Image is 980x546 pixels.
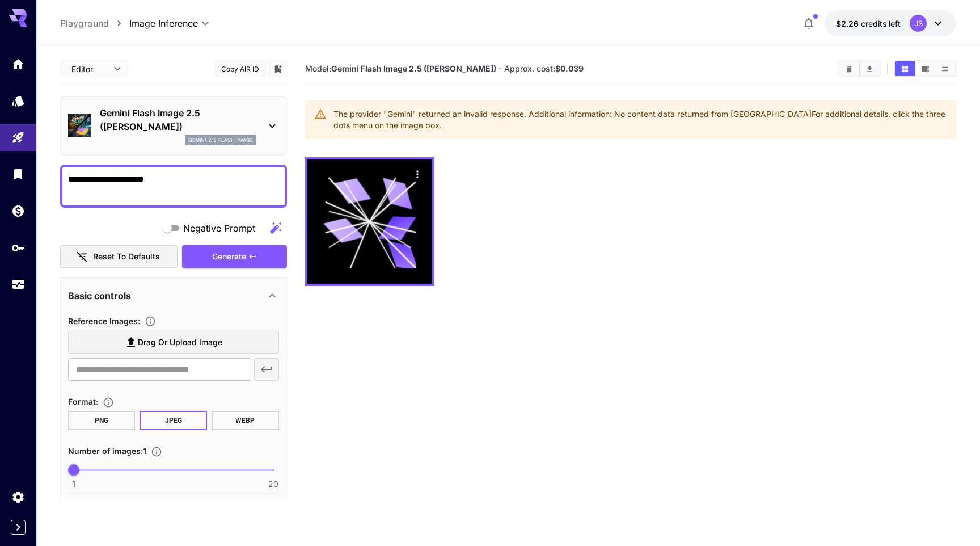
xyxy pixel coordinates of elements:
[825,10,956,36] button: $2.26422JS
[839,61,859,76] button: Clear All
[894,60,956,77] div: Show media in grid viewShow media in video viewShow media in list view
[68,331,279,354] label: Drag or upload image
[182,245,286,268] button: Generate
[215,61,266,77] button: Copy AIR ID
[212,411,279,430] button: WEBP
[98,397,119,408] button: Choose the file format for the output image.
[68,446,146,456] span: Number of images : 1
[68,102,279,150] div: Gemini Flash Image 2.5 ([PERSON_NAME])gemini_2_5_flash_image
[68,411,136,430] button: PNG
[140,411,207,430] button: JPEG
[100,106,256,133] p: Gemini Flash Image 2.5 ([PERSON_NAME])
[146,446,167,457] button: Specify how many images to generate in a single request. Each image generation will be charged se...
[71,63,107,75] span: Editor
[836,18,901,30] div: $2.26422
[72,478,75,490] span: 1
[836,19,861,28] span: $2.26
[860,61,880,76] button: Download All
[11,131,25,145] div: Playground
[183,221,255,235] span: Negative Prompt
[11,490,25,504] div: Settings
[212,250,246,264] span: Generate
[895,61,915,76] button: Show media in grid view
[60,16,109,30] a: Playground
[11,520,26,535] button: Expand sidebar
[333,104,948,136] div: The provider "Gemini" returned an invalid response. Additional information: No content data retur...
[268,478,278,490] span: 20
[861,19,901,28] span: credits left
[11,167,25,181] div: Library
[409,165,426,182] div: Actions
[504,64,584,73] span: Approx. cost:
[838,60,881,77] div: Clear AllDownload All
[138,335,222,350] span: Drag or upload image
[11,241,25,255] div: API Keys
[935,61,955,76] button: Show media in list view
[188,136,253,144] p: gemini_2_5_flash_image
[331,64,496,73] b: Gemini Flash Image 2.5 ([PERSON_NAME])
[60,245,178,268] button: Reset to defaults
[68,397,98,406] span: Format :
[305,64,496,73] span: Model:
[910,15,927,32] div: JS
[68,289,131,303] p: Basic controls
[915,61,935,76] button: Show media in video view
[68,282,279,309] div: Basic controls
[499,62,501,75] p: ·
[11,94,25,108] div: Models
[11,278,25,292] div: Usage
[273,62,283,75] button: Add to library
[11,204,25,218] div: Wallet
[555,64,584,73] b: $0.039
[68,316,140,326] span: Reference Images :
[140,316,160,327] button: Upload a reference image to guide the result. This is needed for Image-to-Image or Inpainting. Su...
[11,57,25,71] div: Home
[60,16,129,30] nav: breadcrumb
[129,16,198,30] span: Image Inference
